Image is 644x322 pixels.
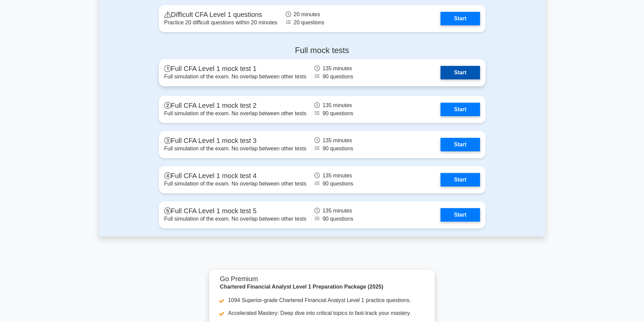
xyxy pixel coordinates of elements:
h4: Full mock tests [159,46,485,55]
a: Start [440,12,480,25]
a: Start [440,103,480,116]
a: Start [440,138,480,151]
a: Start [440,173,480,187]
a: Start [440,66,480,79]
a: Start [440,208,480,222]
